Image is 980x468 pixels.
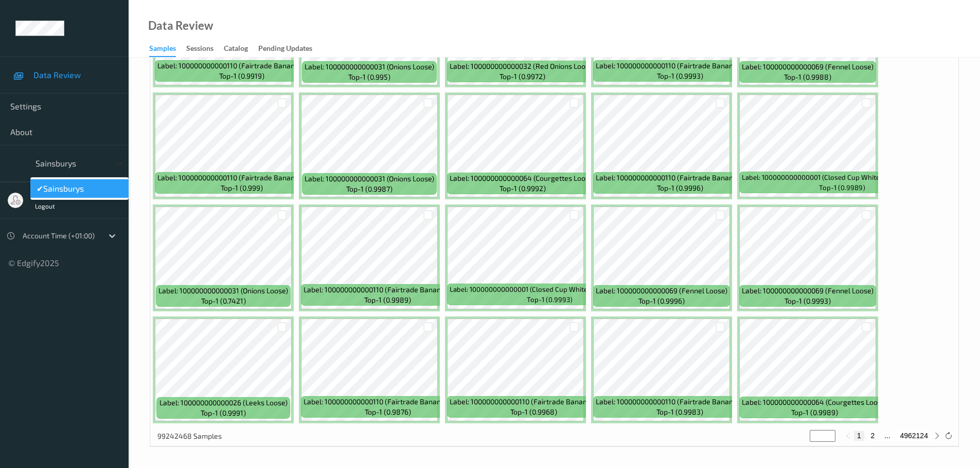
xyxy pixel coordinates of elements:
span: top-1 (0.9989) [819,182,865,193]
span: top-1 (0.995) [348,72,390,82]
span: top-1 (0.9968) [510,407,557,417]
span: top-1 (0.7421) [201,296,246,306]
span: Label: 100000000000026 (Leeks Loose) [159,398,288,408]
span: top-1 (0.9989) [364,295,411,305]
span: top-1 (0.9993) [785,296,831,306]
span: top-1 (0.9983) [656,407,703,417]
span: top-1 (0.9996) [657,183,703,193]
span: top-1 (0.9991) [201,408,246,418]
div: Data Review [148,21,213,31]
span: Label: 100000000000001 (Closed Cup White Mushrooms Loose) [742,172,942,182]
span: Label: 100000000000064 (Courgettes Loose) [742,397,887,407]
span: top-1 (0.9996) [638,296,685,306]
span: Label: 100000000000110 (Fairtrade Bananas Loose) [596,173,764,183]
div: Sessions [186,43,213,56]
span: Label: 100000000000069 (Fennel Loose) [742,62,874,72]
span: top-1 (0.9972) [500,71,545,82]
span: Label: 100000000000031 (Onions Loose) [158,286,288,296]
span: top-1 (0.9993) [527,294,573,305]
button: ... [881,431,894,440]
span: Label: 100000000000110 (Fairtrade Bananas Loose) [157,61,326,71]
span: top-1 (0.9993) [657,71,703,81]
span: top-1 (0.9919) [219,71,264,81]
div: Pending Updates [258,43,312,56]
span: Label: 100000000000110 (Fairtrade Bananas Loose) [304,397,472,407]
span: Label: 100000000000110 (Fairtrade Bananas Loose) [157,173,326,183]
span: Label: 100000000000031 (Onions Loose) [305,62,434,72]
button: 2 [867,431,878,440]
span: top-1 (0.9876) [365,407,411,417]
span: Label: 100000000000110 (Fairtrade Bananas Loose) [596,397,764,407]
span: Label: 100000000000032 (Red Onions Loose) [450,61,595,71]
a: Catalog [224,42,258,56]
span: top-1 (0.9988) [784,72,831,82]
button: 1 [854,431,864,440]
span: Label: 100000000000069 (Fennel Loose) [596,286,727,296]
span: top-1 (0.9992) [500,183,546,194]
span: Label: 100000000000064 (Courgettes Loose) [450,173,595,183]
span: Label: 100000000000110 (Fairtrade Bananas Loose) [596,61,764,71]
span: top-1 (0.9987) [346,184,393,194]
span: Label: 100000000000069 (Fennel Loose) [742,286,874,296]
p: 99242468 Samples [157,431,235,441]
span: Label: 100000000000110 (Fairtrade Bananas Loose) [450,397,618,407]
span: Label: 100000000000110 (Fairtrade Bananas Loose) [304,285,472,295]
div: Catalog [224,43,248,56]
span: Label: 100000000000001 (Closed Cup White Mushrooms Loose) [450,284,650,294]
span: top-1 (0.999) [221,183,263,193]
a: Sessions [186,42,224,56]
button: 4962124 [897,431,931,440]
a: Pending Updates [258,42,323,56]
a: Samples [149,42,186,57]
span: Label: 100000000000031 (Onions Loose) [305,174,434,184]
div: Samples [149,43,176,57]
span: top-1 (0.9989) [791,407,838,418]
